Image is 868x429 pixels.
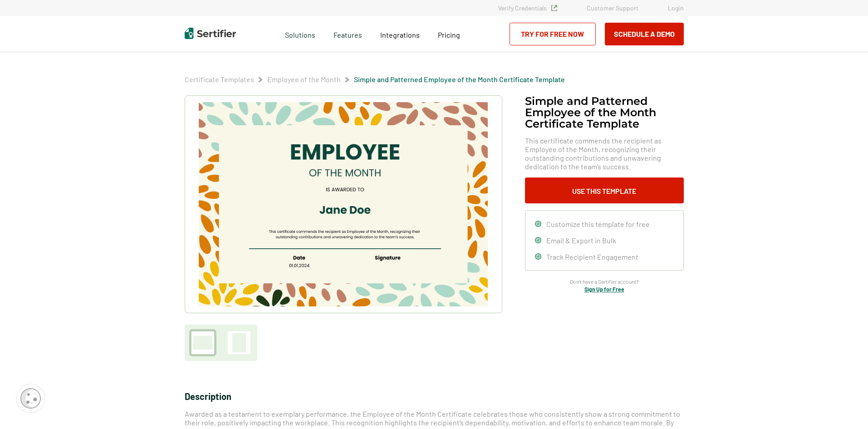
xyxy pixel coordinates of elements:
button: Schedule a Demo [605,23,684,45]
a: Certificate Templates [185,75,254,84]
span: Description [185,391,231,402]
a: Simple and Patterned Employee of the Month Certificate Template [354,75,565,84]
span: Email & Export in Bulk [546,236,616,245]
span: Solutions [285,28,315,39]
a: Login [668,4,684,12]
a: Employee of the Month [267,75,341,84]
a: Sign Up for Free [584,286,624,292]
span: This certificate commends the recipient as Employee of the Month, recognizing their outstanding c... [525,136,684,171]
a: Pricing [438,28,460,39]
span: Integrations [380,30,420,39]
a: Try for Free Now [510,23,596,45]
h1: Simple and Patterned Employee of the Month Certificate Template [525,95,684,129]
img: Sertifier | Digital Credentialing Platform [185,28,236,39]
a: Verify Credentials [498,4,557,12]
span: Customize this template for free [546,220,650,228]
span: Don’t have a Sertifier account? [570,277,639,286]
span: Pricing [438,30,460,39]
span: Track Recipient Engagement [546,252,638,261]
img: Verified [551,5,557,11]
a: Customer Support [587,4,638,12]
img: Simple and Patterned Employee of the Month Certificate Template [199,102,487,306]
a: Integrations [380,28,420,39]
span: Features [333,28,362,39]
button: Use This Template [525,178,684,203]
div: Breadcrumb [185,75,565,84]
img: Cookie Popup Icon [20,388,41,409]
